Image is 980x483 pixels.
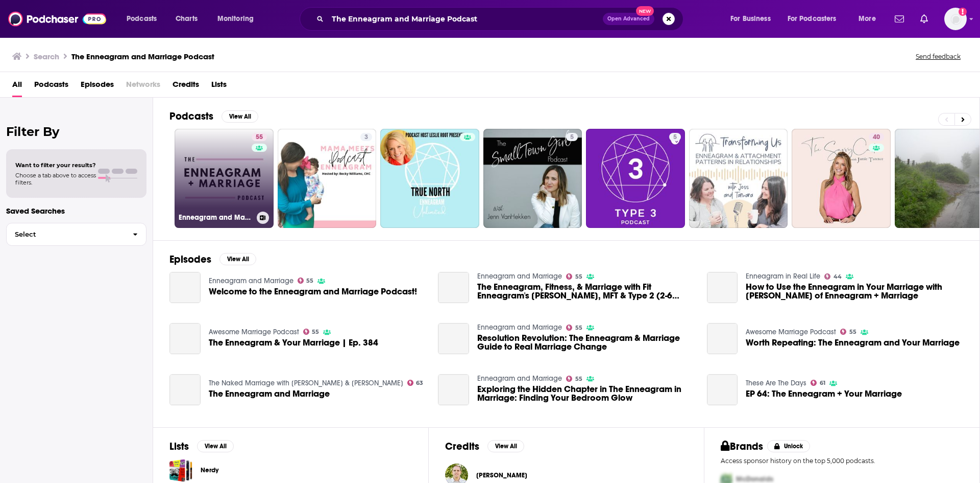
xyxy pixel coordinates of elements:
h2: Episodes [169,253,211,266]
a: EP 64: The Enneagram + Your Marriage [707,374,738,405]
a: The Enneagram and Marriage [209,389,330,398]
a: Show notifications dropdown [916,10,932,28]
a: Enneagram in Real Life [746,272,820,281]
button: View All [219,253,256,265]
button: View All [222,110,258,123]
button: View All [197,440,234,452]
h3: The Enneagram and Marriage Podcast [71,52,214,61]
span: 55 [849,330,856,334]
h3: Search [34,52,59,61]
button: Send feedback [913,52,964,61]
p: Saved Searches [6,206,146,216]
button: Show profile menu [944,8,967,30]
a: The Enneagram, Fitness, & Marriage with Fit Enneagram's Hallie Ringhand, MFT & Type 2 (2-6 Glow) [438,272,469,303]
a: Enneagram and Marriage [477,272,562,281]
span: 61 [820,381,825,385]
a: PodcastsView All [169,110,258,123]
a: Welcome to the Enneagram and Marriage Podcast! [209,287,417,296]
span: 63 [416,381,423,385]
span: The Enneagram, Fitness, & Marriage with Fit Enneagram's [PERSON_NAME], MFT & Type 2 (2-6 Glow) [477,283,695,300]
a: Exploring the Hidden Chapter in The Enneagram in Marriage: Finding Your Bedroom Glow [438,374,469,405]
span: 55 [256,132,263,143]
span: Charts [176,12,198,26]
a: Worth Repeating: The Enneagram and Your Marriage [746,338,960,347]
span: How to Use the Enneagram in Your Marriage with [PERSON_NAME] of Enneagram + Marriage [746,283,963,300]
a: 44 [824,273,842,280]
button: open menu [723,11,783,27]
span: 5 [673,132,677,143]
img: User Profile [944,8,967,30]
a: Welcome to the Enneagram and Marriage Podcast! [169,272,201,303]
a: 55 [303,329,320,335]
a: 5 [566,133,578,141]
a: Exploring the Hidden Chapter in The Enneagram in Marriage: Finding Your Bedroom Glow [477,385,695,402]
span: More [859,12,876,26]
a: ListsView All [169,440,234,453]
a: EP 64: The Enneagram + Your Marriage [746,389,902,398]
a: Enneagram and Marriage [477,374,562,383]
a: All [12,76,22,97]
span: Logged in as luilaking [944,8,967,30]
a: Awesome Marriage Podcast [209,328,299,336]
a: Enneagram and Marriage [477,323,562,332]
h2: Podcasts [169,110,213,123]
span: Networks [126,76,160,97]
span: 55 [312,330,319,334]
a: 55 [298,278,314,284]
span: Open Advanced [607,16,650,21]
a: The Naked Marriage with Dave & Ashley Willis [209,379,403,387]
svg: Add a profile image [959,8,967,16]
a: These Are The Days [746,379,806,387]
span: 55 [575,377,582,381]
span: Want to filter your results? [15,162,96,169]
button: Unlock [767,440,811,452]
a: 61 [811,380,825,386]
span: For Business [730,12,771,26]
span: Podcasts [127,12,157,26]
h2: Filter By [6,124,146,139]
button: open menu [210,11,267,27]
span: New [636,6,654,16]
span: Monitoring [217,12,254,26]
a: The Enneagram & Your Marriage | Ep. 384 [169,323,201,354]
span: 55 [306,279,313,283]
a: The Enneagram and Marriage [169,374,201,405]
h2: Brands [721,440,763,453]
a: Show notifications dropdown [891,10,908,28]
img: Podchaser - Follow, Share and Rate Podcasts [8,9,106,29]
a: Resolution Revolution: The Enneagram & Marriage Guide to Real Marriage Change [477,334,695,351]
a: 3 [360,133,372,141]
h2: Lists [169,440,189,453]
a: Nerdy [201,465,218,476]
span: 40 [873,132,880,143]
a: Loren Richmond Jr. [476,471,527,479]
p: Access sponsor history on the top 5,000 podcasts. [721,457,963,465]
a: 3 [278,129,377,228]
span: [PERSON_NAME] [476,471,527,479]
a: 40 [792,129,891,228]
a: How to Use the Enneagram in Your Marriage with Christa Hardin of Enneagram + Marriage [707,272,738,303]
button: open menu [851,11,889,27]
a: Worth Repeating: The Enneagram and Your Marriage [707,323,738,354]
span: 5 [570,132,574,143]
a: 55 [566,325,582,331]
button: View All [487,440,524,452]
a: 5 [669,133,681,141]
a: Enneagram and Marriage [209,277,293,285]
a: EpisodesView All [169,253,256,266]
button: Open AdvancedNew [603,13,654,25]
a: Charts [169,11,204,27]
a: Lists [211,76,227,97]
a: Nerdy [169,459,192,482]
a: 55 [252,133,267,141]
span: Episodes [81,76,114,97]
a: 55 [840,329,856,335]
a: 63 [407,380,424,386]
input: Search podcasts, credits, & more... [328,11,603,27]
